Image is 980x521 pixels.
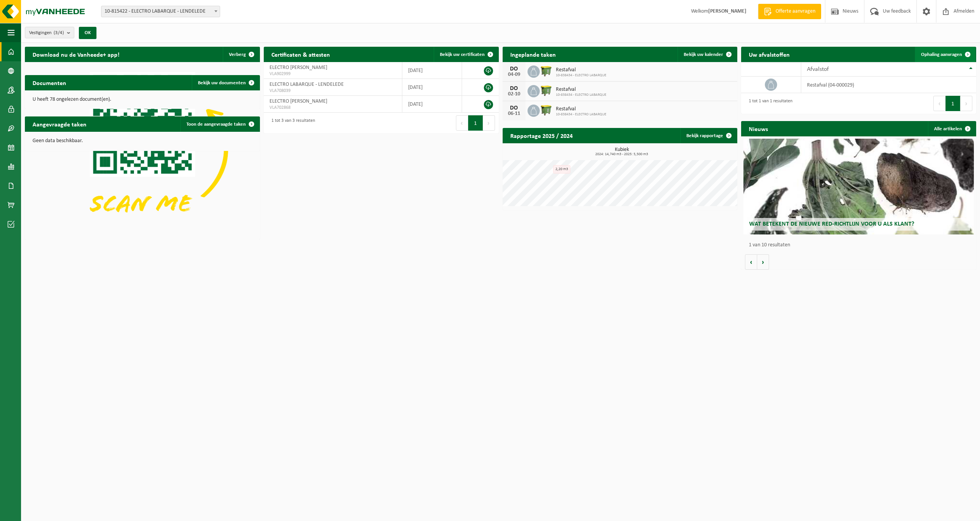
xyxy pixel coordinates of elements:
button: OK [79,27,96,39]
button: Vestigingen(3/4) [25,27,74,38]
button: Volgende [757,254,769,270]
span: 10-815422 - ELECTRO LABARQUE - LENDELEDE [101,6,220,17]
img: Download de VHEPlus App [25,62,260,238]
div: DO [506,66,522,72]
span: VLA702868 [269,105,396,111]
img: WB-1100-HPE-GN-51 [540,103,553,116]
span: Verberg [229,52,246,57]
span: 10-838434 - ELECTRO LABARQUE [556,93,606,97]
span: VLA902999 [269,71,396,77]
span: 2024: 14,740 m3 - 2025: 5,500 m3 [506,152,738,156]
strong: [PERSON_NAME] [708,8,746,14]
a: Offerte aanvragen [758,4,821,19]
a: Bekijk uw kalender [678,47,737,62]
h2: Rapportage 2025 / 2024 [503,128,580,143]
h2: Aangevraagde taken [25,116,94,131]
a: Bekijk uw certificaten [434,47,498,62]
button: Verberg [223,47,259,62]
span: Afvalstof [807,66,829,72]
span: Restafval [556,87,606,93]
span: 10-815422 - ELECTRO LABARQUE - LENDELEDE [101,6,220,17]
h2: Ingeplande taken [503,47,563,62]
span: Toon de aangevraagde taken [186,122,246,127]
td: [DATE] [402,79,462,96]
td: [DATE] [402,96,462,113]
span: 10-838434 - ELECTRO LABARQUE [556,112,606,117]
span: Bekijk uw certificaten [440,52,485,57]
p: U heeft 78 ongelezen document(en). [33,97,252,102]
a: Ophaling aanvragen [915,47,975,62]
img: WB-1100-HPE-GN-51 [540,84,553,97]
span: Restafval [556,106,606,112]
span: ELECTRO LABARQUE - LENDELEDE [269,82,344,87]
span: ELECTRO [PERSON_NAME] [269,98,327,104]
div: 06-11 [506,111,522,116]
button: 1 [468,115,483,131]
button: Vorige [745,254,757,270]
a: Alle artikelen [928,121,975,136]
a: Bekijk rapportage [680,128,737,143]
td: [DATE] [402,62,462,79]
p: 1 van 10 resultaten [749,242,972,248]
div: 04-09 [506,72,522,77]
span: ELECTRO [PERSON_NAME] [269,65,327,70]
div: 1 tot 3 van 3 resultaten [268,115,315,131]
div: DO [506,105,522,111]
button: Next [483,115,495,131]
span: Restafval [556,67,606,73]
button: Previous [933,96,946,111]
h2: Nieuws [741,121,776,136]
h3: Kubiek [506,147,738,156]
a: Wat betekent de nieuwe RED-richtlijn voor u als klant? [743,139,973,234]
button: Next [960,96,972,111]
span: Ophaling aanvragen [921,52,962,57]
span: VLA708039 [269,88,396,94]
img: WB-1100-HPE-GN-51 [540,64,553,77]
div: 2,20 m3 [553,165,570,174]
span: Offerte aanvragen [774,8,817,15]
button: 1 [946,96,960,111]
span: Bekijk uw kalender [684,52,723,57]
h2: Documenten [25,75,74,90]
p: Geen data beschikbaar. [33,138,252,144]
h2: Uw afvalstoffen [741,47,797,62]
div: 02-10 [506,92,522,97]
div: 1 tot 1 van 1 resultaten [745,95,792,112]
span: Vestigingen [29,27,64,39]
a: Toon de aangevraagde taken [180,116,259,132]
count: (3/4) [54,30,64,35]
span: Wat betekent de nieuwe RED-richtlijn voor u als klant? [749,221,914,227]
a: Bekijk uw documenten [192,75,259,90]
h2: Download nu de Vanheede+ app! [25,47,127,62]
span: 10-838434 - ELECTRO LABARQUE [556,73,606,78]
button: Previous [456,115,468,131]
div: DO [506,85,522,92]
span: Bekijk uw documenten [198,80,246,85]
td: restafval (04-000029) [801,77,976,93]
h2: Certificaten & attesten [264,47,338,62]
